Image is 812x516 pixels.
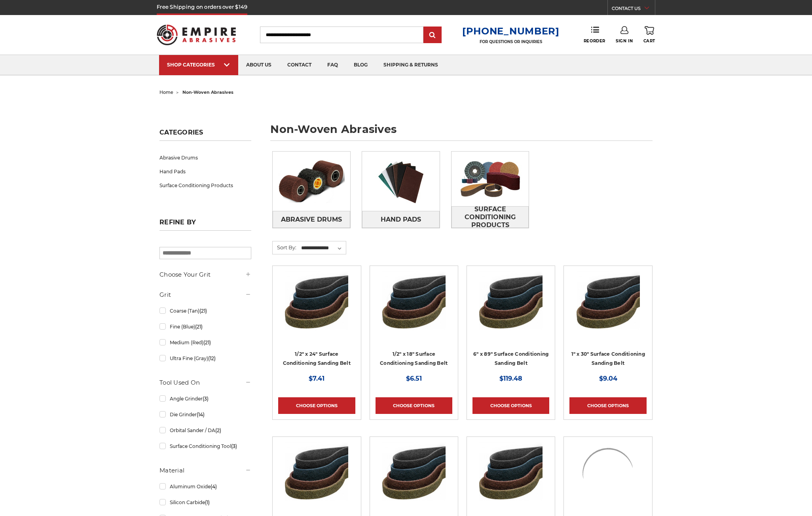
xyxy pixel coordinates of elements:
a: 1" x 30" Surface Conditioning Sanding Belt [571,351,645,366]
a: Surface Conditioning Products [452,206,529,228]
a: Surface Conditioning Sanding Belts [278,271,355,348]
span: $6.51 [406,375,422,382]
span: (3) [203,396,209,402]
img: 4"x36" Surface Conditioning Sanding Belts [577,442,640,506]
a: Cart [643,26,655,44]
a: Coarse (Tan)(21) [159,304,251,318]
span: Reorder [584,38,605,44]
img: 1"x30" Surface Conditioning Sanding Belts [577,271,640,335]
img: Abrasive Drums [273,154,350,209]
img: Surface Conditioning Sanding Belts [382,271,446,335]
a: Aluminum Oxide(4) [159,480,251,493]
a: Medium (Red)(21) [159,336,251,349]
span: non-woven abrasives [182,89,233,95]
span: $119.48 [499,375,522,382]
a: shipping & returns [376,55,446,75]
a: Reorder [584,26,605,43]
img: Surface Conditioning Sanding Belts [285,271,348,335]
a: Hand Pads [159,165,251,178]
h1: non-woven abrasives [270,124,653,141]
p: FOR QUESTIONS OR INQUIRIES [462,39,560,44]
img: Hand Pads [362,152,440,211]
span: Abrasive Drums [281,213,342,226]
a: Choose Options [569,397,646,414]
span: Surface Conditioning Products [452,203,529,232]
img: 6"x89" Surface Conditioning Sanding Belts [479,271,543,335]
a: faq [319,55,346,75]
a: blog [346,55,376,75]
img: 1"x42" Surface Conditioning Sanding Belts [285,442,348,506]
h5: Material [159,466,251,475]
h5: Tool Used On [159,378,251,387]
h5: Grit [159,290,251,300]
span: (21) [203,340,211,345]
a: 6" x 89" Surface Conditioning Sanding Belt [473,351,548,366]
label: Sort By: [273,241,296,253]
span: (3) [231,443,237,449]
h5: Choose Your Grit [159,270,251,279]
a: Choose Options [278,397,355,414]
span: $7.41 [309,375,324,382]
a: Abrasive Drums [159,151,251,165]
span: (14) [197,412,205,417]
a: Choose Options [472,397,549,414]
span: $9.04 [599,375,617,382]
a: Surface Conditioning Products [159,178,251,192]
span: Cart [643,38,655,44]
select: Sort By: [300,242,346,254]
span: (4) [211,484,217,489]
a: Silicon Carbide(1) [159,495,251,509]
a: CONTACT US [612,4,655,15]
span: Sign In [616,38,633,44]
a: Hand Pads [362,211,440,228]
a: home [159,89,173,95]
span: (21) [199,308,207,314]
img: Surface Conditioning Products [452,152,529,206]
a: 1/2" x 18" Surface Conditioning Sanding Belt [380,351,448,366]
img: Empire Abrasives [157,19,236,50]
img: 2"x48" Surface Conditioning Sanding Belts [382,442,446,506]
a: 1"x30" Surface Conditioning Sanding Belts [569,271,646,348]
span: (2) [215,427,221,433]
span: (1) [205,499,210,505]
h5: Categories [159,129,251,141]
a: [PHONE_NUMBER] [462,25,560,37]
img: 2"x42" Surface Conditioning Sanding Belts [479,442,543,506]
a: 6"x89" Surface Conditioning Sanding Belts [472,271,549,348]
a: Surface Conditioning Sanding Belts [376,271,452,348]
a: contact [279,55,319,75]
input: Submit [425,27,440,43]
a: Ultra Fine (Gray)(12) [159,351,251,365]
a: Angle Grinder(3) [159,392,251,406]
a: about us [238,55,279,75]
a: Abrasive Drums [273,211,350,228]
a: Choose Options [376,397,452,414]
div: SHOP CATEGORIES [167,62,230,68]
a: Die Grinder(14) [159,408,251,421]
span: Hand Pads [381,213,421,226]
a: Surface Conditioning Tool(3) [159,439,251,453]
span: (21) [195,324,203,330]
a: 1/2" x 24" Surface Conditioning Sanding Belt [283,351,351,366]
span: (12) [208,355,216,361]
a: Fine (Blue)(21) [159,320,251,334]
h5: Refine by [159,218,251,231]
a: Orbital Sander / DA(2) [159,423,251,437]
